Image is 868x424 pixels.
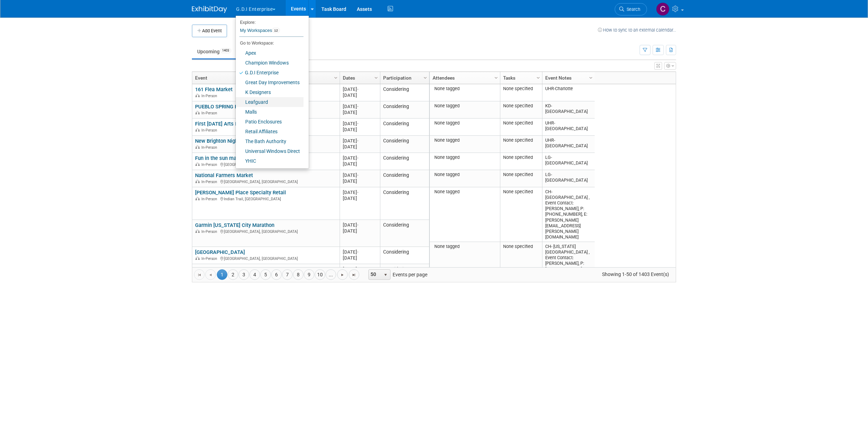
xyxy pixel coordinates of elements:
span: Column Settings [588,75,594,81]
span: Go to the previous page [208,272,213,278]
span: - [357,222,359,228]
span: - [357,104,359,109]
td: UHR-[GEOGRAPHIC_DATA] [542,119,595,136]
a: First [DATE] Arts Festival [195,121,253,127]
a: Go to the first page [194,269,205,280]
a: Go to the previous page [205,269,216,280]
div: None tagged [433,189,498,195]
a: The Bath Authority [236,136,303,146]
img: In-Person Event [195,256,200,260]
div: None tagged [433,155,498,160]
a: Apex [236,48,303,58]
td: LG-[GEOGRAPHIC_DATA] [542,153,595,170]
img: In-Person Event [195,111,200,114]
div: [DATE] [343,172,377,178]
a: Column Settings [373,72,380,82]
a: Column Settings [332,72,340,82]
a: Go to the next page [337,269,348,280]
a: Great Day Improvements [236,78,303,87]
span: Search [624,7,640,12]
img: In-Person Event [195,162,200,166]
a: Column Settings [587,72,595,82]
div: [GEOGRAPHIC_DATA], [GEOGRAPHIC_DATA] [195,255,336,261]
div: None specified [503,137,540,143]
div: [GEOGRAPHIC_DATA], [GEOGRAPHIC_DATA] [195,228,336,234]
td: CH- [US_STATE][GEOGRAPHIC_DATA] , Event Contact: [PERSON_NAME], P: [PHONE_NUMBER], E: [EMAIL_ADDR... [542,242,595,285]
a: PUEBLO SPRING HOME EXPO [195,103,263,110]
span: select [383,272,388,278]
div: [GEOGRAPHIC_DATA], [GEOGRAPHIC_DATA] [195,179,336,184]
span: Column Settings [333,75,339,81]
div: None specified [503,189,540,195]
img: Clayton Stackpole [656,2,669,16]
span: - [357,121,359,126]
td: LG-[GEOGRAPHIC_DATA] [542,170,595,187]
div: [DATE] [343,144,377,150]
span: Events per page [360,269,434,280]
a: K Designers [236,87,303,97]
a: New Brighton Night Market [195,138,258,144]
div: None tagged [433,172,498,177]
a: Event Notes [545,72,590,84]
div: [DATE] [343,86,377,92]
span: Go to the last page [351,272,357,278]
div: [GEOGRAPHIC_DATA], [GEOGRAPHIC_DATA] [195,161,336,167]
td: Considering [380,264,429,281]
span: 12 [272,28,280,33]
a: Upcoming1403 [192,45,236,58]
span: In-Person [201,94,219,98]
a: Leafguard [236,97,303,107]
span: Go to the next page [340,272,345,278]
a: 3 [239,269,249,280]
a: Dates [343,72,375,84]
span: - [357,155,359,161]
td: Considering [380,170,429,187]
a: ... [326,269,336,280]
div: [DATE] [343,178,377,184]
img: In-Person Event [195,128,200,132]
td: UHR-[GEOGRAPHIC_DATA] [542,136,595,153]
a: Fun in the sun market [195,155,246,161]
a: My Workspaces12 [239,25,303,36]
td: Considering [380,220,429,247]
div: Indian Trail, [GEOGRAPHIC_DATA] [195,196,336,202]
div: None specified [503,155,540,160]
a: Garmin [US_STATE] City Marathon [195,222,274,228]
div: None specified [503,172,540,177]
a: 8 [293,269,303,280]
div: [DATE] [343,161,377,167]
div: [DATE] [343,138,377,144]
span: In-Person [201,197,219,201]
a: 2 [228,269,238,280]
span: - [357,173,359,178]
span: In-Person [201,180,219,184]
img: ExhibitDay [192,6,227,13]
a: YHIC [236,156,303,166]
button: Add Event [192,25,227,37]
span: - [357,267,359,272]
td: UHR-Charlotte [542,84,595,101]
div: [DATE] [343,103,377,109]
span: 1403 [220,48,231,53]
span: In-Person [201,256,219,261]
td: Considering [380,84,429,101]
a: National Farmers Market [195,172,253,179]
a: G.D.I Enterprise [236,68,303,78]
div: [DATE] [343,255,377,261]
div: [DATE] [343,155,377,161]
a: Participation [383,72,425,84]
a: 6 [271,269,282,280]
td: Considering [380,247,429,264]
a: 4 [249,269,260,280]
div: None specified [503,244,540,249]
a: 10 [315,269,325,280]
div: [DATE] [343,228,377,234]
img: In-Person Event [195,197,200,200]
a: [PERSON_NAME] Place Specialty Retail [195,189,286,196]
div: [DATE] [343,92,377,98]
a: Champion Windows [236,58,303,68]
td: Considering [380,101,429,119]
span: 50 [369,270,381,280]
td: Considering [380,119,429,136]
li: Explore: [236,18,303,25]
